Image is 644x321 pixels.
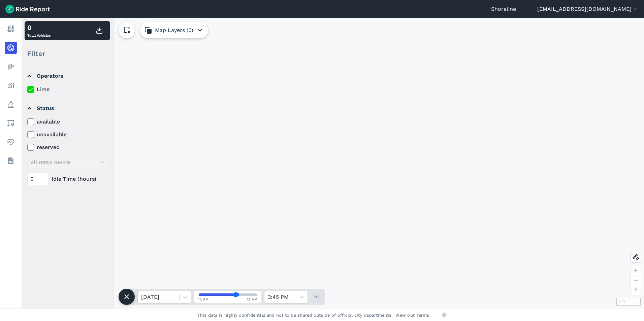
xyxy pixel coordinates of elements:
[27,23,51,33] div: 0
[395,312,431,318] a: View our Terms.
[140,22,208,38] button: Map Layers (0)
[5,5,50,13] img: Ride Report
[27,85,108,94] label: Lime
[5,117,17,129] a: Areas
[5,42,17,54] a: Realtime
[27,99,107,118] summary: Status
[5,61,17,73] a: Heatmaps
[247,297,258,302] span: 12 AM
[198,297,209,302] span: 12 AM
[27,118,108,126] label: available
[27,23,51,39] div: Total Vehicles
[491,5,516,13] a: Shoreline
[5,136,17,148] a: Health
[22,18,644,309] div: loading
[5,23,17,35] a: Report
[5,155,17,167] a: Datasets
[27,67,107,85] summary: Operators
[537,5,639,13] button: [EMAIL_ADDRESS][DOMAIN_NAME]
[27,173,108,185] div: Idle Time (hours)
[5,98,17,110] a: Policy
[27,143,108,151] label: reserved
[25,43,110,64] div: Filter
[27,131,108,139] label: unavailable
[5,79,17,92] a: Analyze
